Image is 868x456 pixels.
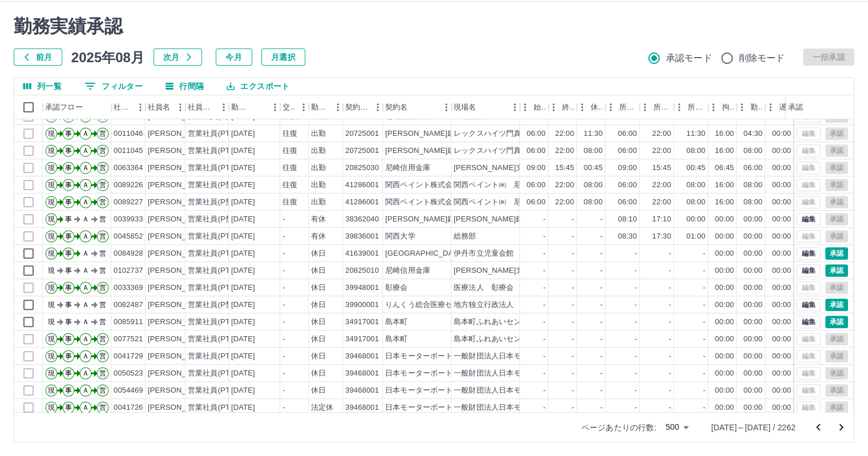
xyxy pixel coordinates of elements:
div: 始業 [520,95,548,119]
text: 現 [48,164,55,172]
div: 関西ペイント株式会社 [385,197,461,208]
div: 承認 [786,95,845,119]
div: 22:00 [555,197,574,208]
div: 休日 [311,248,326,259]
div: 22:00 [555,180,574,191]
div: 00:00 [715,283,734,293]
div: 00:00 [744,248,762,259]
div: [PERSON_NAME]銀行 [385,214,462,225]
div: 往復 [282,197,297,208]
div: 16:00 [715,197,734,208]
div: 営業社員(P契約) [188,214,243,225]
div: 休日 [311,265,326,276]
text: 営 [99,164,106,172]
div: [PERSON_NAME] [148,146,210,156]
div: [PERSON_NAME]支店 [454,265,531,276]
div: 00:00 [715,214,734,225]
div: 17:10 [652,214,671,225]
div: 社員区分 [185,95,229,119]
div: 00:00 [744,231,762,242]
div: [PERSON_NAME] [148,180,210,191]
div: 0084928 [114,248,143,259]
div: 08:00 [687,180,705,191]
div: 営業社員(PT契約) [188,163,248,173]
div: - [600,265,603,276]
div: - [572,248,574,259]
div: 08:10 [618,214,637,225]
div: 00:45 [687,163,705,173]
text: Ａ [82,147,89,155]
div: 往復 [282,128,297,139]
div: - [669,248,671,259]
div: 往復 [282,146,297,156]
div: [PERSON_NAME] [148,300,210,310]
div: 所定休憩 [688,95,706,119]
div: [PERSON_NAME] [148,214,210,225]
div: 00:00 [744,214,762,225]
div: 勤務区分 [311,95,329,119]
div: 22:00 [652,146,671,156]
div: [PERSON_NAME] [148,265,210,276]
div: 勤務日 [229,95,280,119]
div: 20725001 [345,146,379,156]
text: Ａ [82,181,89,189]
div: 00:00 [744,265,762,276]
div: 勤務 [737,95,765,119]
div: 00:00 [687,214,705,225]
div: 08:00 [584,197,603,208]
button: メニュー [438,99,455,116]
span: 削除モード [739,51,785,65]
h2: 勤務実績承認 [14,15,854,37]
div: 営業社員(PT契約) [188,248,248,259]
div: - [703,248,705,259]
text: 事 [65,147,72,155]
div: - [572,265,574,276]
div: 08:00 [744,146,762,156]
div: [DATE] [231,214,255,225]
div: - [600,231,603,242]
div: - [635,283,637,293]
div: 始業 [534,95,546,119]
div: 0089226 [114,180,143,191]
div: 拘束 [708,95,737,119]
div: 0089227 [114,197,143,208]
div: 休憩 [577,95,605,119]
button: 前月 [14,49,62,66]
div: 所定終業 [653,95,672,119]
text: 事 [65,249,72,257]
button: 承認 [825,264,848,277]
div: レックスハイツ門真 [454,128,521,139]
text: 営 [99,267,106,275]
div: 終業 [548,95,577,119]
div: 00:00 [715,248,734,259]
div: - [572,283,574,293]
text: 現 [48,232,55,240]
div: 22:00 [652,197,671,208]
button: 編集 [797,298,821,311]
div: 00:45 [584,163,603,173]
div: [PERSON_NAME]建設工業 [385,146,477,156]
div: 0011046 [114,128,143,139]
text: Ａ [82,164,89,172]
div: [DATE] [231,248,255,259]
div: 有休 [311,231,326,242]
div: 社員名 [148,95,170,119]
text: 現 [48,130,55,138]
button: メニュー [506,99,523,116]
div: 営業社員(PT契約) [188,265,248,276]
text: 事 [65,284,72,292]
div: 0033369 [114,283,143,293]
div: 0045852 [114,231,143,242]
div: 営業社員(PT契約) [188,128,248,139]
div: 往復 [282,180,297,191]
div: 39948001 [345,283,379,293]
div: - [669,265,671,276]
div: - [600,214,603,225]
div: 所定開始 [619,95,637,119]
div: [DATE] [231,265,255,276]
div: 出勤 [311,197,326,208]
div: 営業社員(PT契約) [188,283,248,293]
div: 社員番号 [114,95,132,119]
div: 契約名 [385,95,407,119]
text: 現 [48,284,55,292]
